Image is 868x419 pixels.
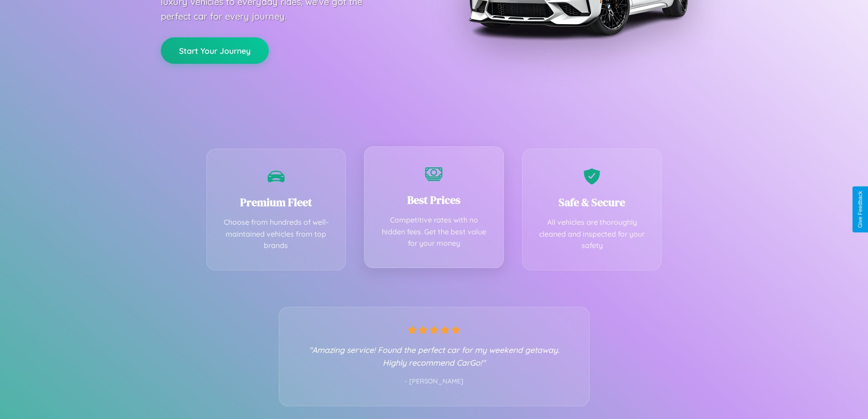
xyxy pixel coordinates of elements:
p: All vehicles are thoroughly cleaned and inspected for your safety [536,217,648,252]
p: - [PERSON_NAME] [298,376,571,388]
p: Competitive rates with no hidden fees. Get the best value for your money [378,214,490,249]
p: Choose from hundreds of well-maintained vehicles from top brands [221,217,332,252]
h3: Safe & Secure [536,195,648,210]
p: "Amazing service! Found the perfect car for my weekend getaway. Highly recommend CarGo!" [298,343,571,369]
h3: Premium Fleet [221,195,332,210]
h3: Best Prices [378,192,490,207]
button: Start Your Journey [161,37,269,64]
div: Give Feedback [857,191,863,228]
